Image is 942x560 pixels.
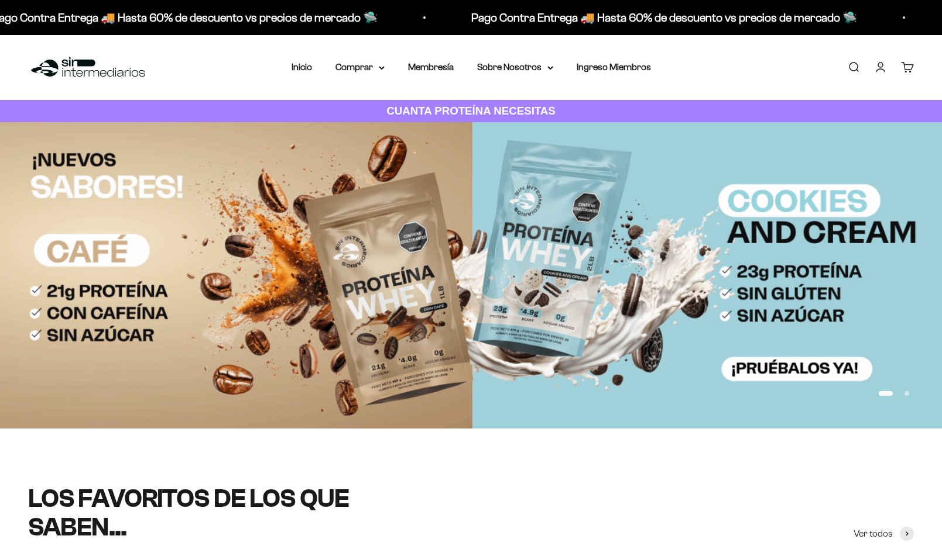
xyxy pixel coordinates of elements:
summary: Sobre Nosotros [477,60,553,75]
a: Membresía [408,62,454,72]
span: Ver todos [854,526,893,541]
split-lines: LOS FAVORITOS DE LOS QUE SABEN... [28,484,349,541]
p: Pago Contra Entrega 🚚 Hasta 60% de descuento vs precios de mercado 🛸 [465,8,851,27]
summary: Comprar [335,60,385,75]
a: Ver todos [854,526,914,541]
a: Ingreso Miembros [577,62,651,72]
a: Inicio [292,62,312,72]
strong: CUANTA PROTEÍNA NECESITAS [386,105,556,117]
